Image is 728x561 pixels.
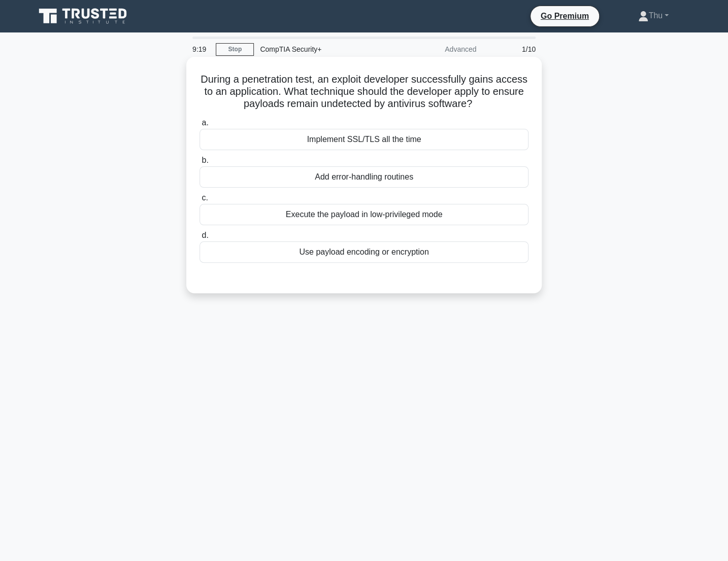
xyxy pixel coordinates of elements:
div: CompTIA Security+ [254,39,393,59]
div: 9:19 [186,39,216,59]
a: Thu [614,6,693,26]
h5: During a penetration test, an exploit developer successfully gains access to an application. What... [198,73,530,111]
div: Advanced [393,39,482,59]
span: d. [202,231,208,239]
div: Use payload encoding or encryption [200,241,528,263]
a: Go Premium [535,10,595,22]
span: a. [202,118,208,127]
span: c. [202,193,208,202]
a: Stop [216,43,254,56]
div: Add error-handling routines [200,166,528,188]
div: Execute the payload in low-privileged mode [200,204,528,225]
div: 1/10 [482,39,542,59]
span: b. [202,156,208,164]
div: Implement SSL/TLS all the time [200,129,528,150]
